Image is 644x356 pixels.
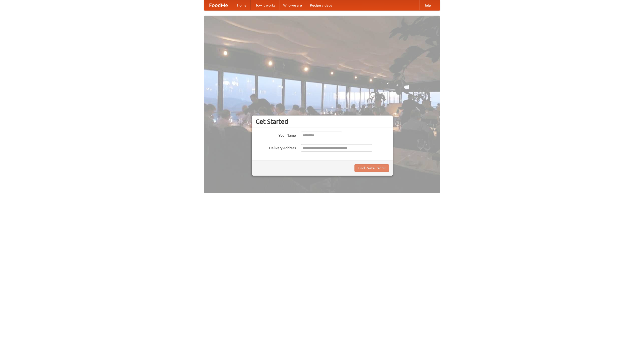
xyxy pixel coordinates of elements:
label: Delivery Address [256,144,296,150]
a: FoodMe [204,0,233,10]
button: Find Restaurants! [354,164,389,172]
a: Help [419,0,435,10]
a: Who we are [279,0,306,10]
label: Your Name [256,132,296,138]
h3: Get Started [256,118,389,125]
a: How it works [251,0,279,10]
a: Home [233,0,251,10]
a: Recipe videos [306,0,336,10]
